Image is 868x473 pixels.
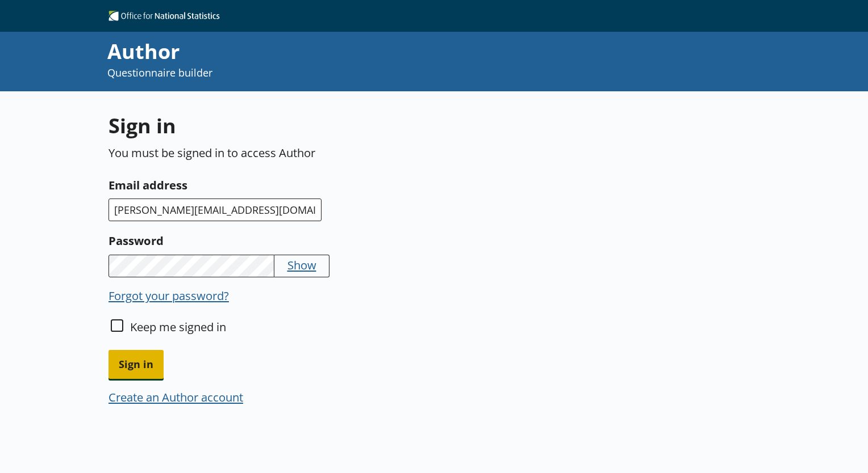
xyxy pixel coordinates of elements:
[107,66,581,80] p: Questionnaire builder
[130,319,226,335] label: Keep me signed in
[108,231,534,250] label: Password
[108,145,534,161] p: You must be signed in to access Author
[108,112,534,140] h1: Sign in
[108,176,534,194] label: Email address
[108,288,229,303] button: Forgot your password?
[287,257,316,273] button: Show
[107,37,581,66] div: Author
[108,389,243,405] button: Create an Author account
[108,350,164,379] button: Sign in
